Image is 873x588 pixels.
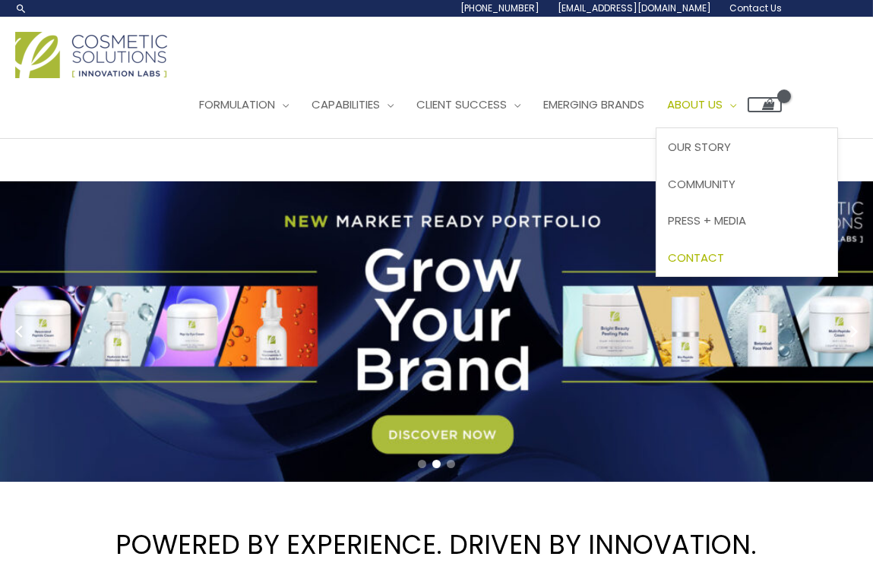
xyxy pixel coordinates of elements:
span: About Us [667,96,723,112]
a: About Us [656,82,748,127]
a: Formulation [188,82,300,127]
span: [PHONE_NUMBER] [460,2,539,14]
a: Emerging Brands [532,82,656,127]
span: Go to slide 1 [418,460,426,468]
a: Community [656,165,837,203]
span: Formulation [199,96,275,112]
a: Our Story [656,128,837,165]
span: Contact Us [729,2,782,14]
span: Capabilities [312,96,380,112]
span: Our Story [668,139,731,155]
button: Previous slide [8,320,30,343]
button: Next slide [843,320,865,343]
a: Client Success [405,82,532,127]
a: Press + Media [656,203,837,240]
nav: Site Navigation [176,82,782,127]
span: Community [668,176,735,192]
span: Contact [668,250,724,266]
a: Capabilities [300,82,405,127]
a: Search icon link [15,2,27,14]
span: Go to slide 3 [447,460,455,468]
span: Client Success [416,96,507,112]
span: Emerging Brands [543,96,644,112]
span: [EMAIL_ADDRESS][DOMAIN_NAME] [558,2,711,14]
img: Cosmetic Solutions Logo [15,32,167,78]
span: Go to slide 2 [432,460,441,468]
a: View Shopping Cart, empty [748,97,782,112]
a: Contact [656,240,837,277]
span: Press + Media [668,212,746,228]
